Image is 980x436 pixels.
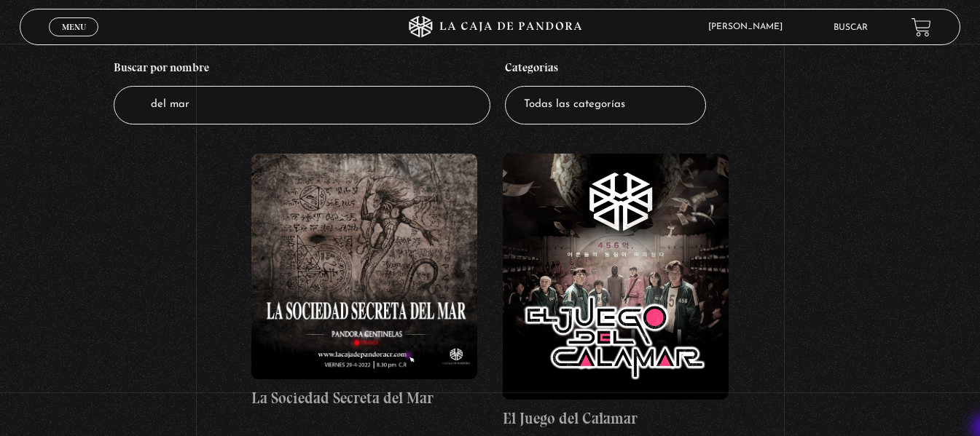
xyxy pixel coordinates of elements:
a: El Juego del Calamar [503,154,729,430]
span: Menu [62,23,86,31]
span: Cerrar [57,35,91,45]
a: Buscar [834,23,868,32]
a: View your shopping cart [912,17,931,36]
h4: Categorías [505,53,706,87]
a: La Sociedad Secreta del Mar [251,154,477,410]
h4: El Juego del Calamar [503,407,729,430]
span: [PERSON_NAME] [701,23,797,31]
h4: Buscar por nombre [114,53,490,87]
h4: La Sociedad Secreta del Mar [251,387,477,410]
